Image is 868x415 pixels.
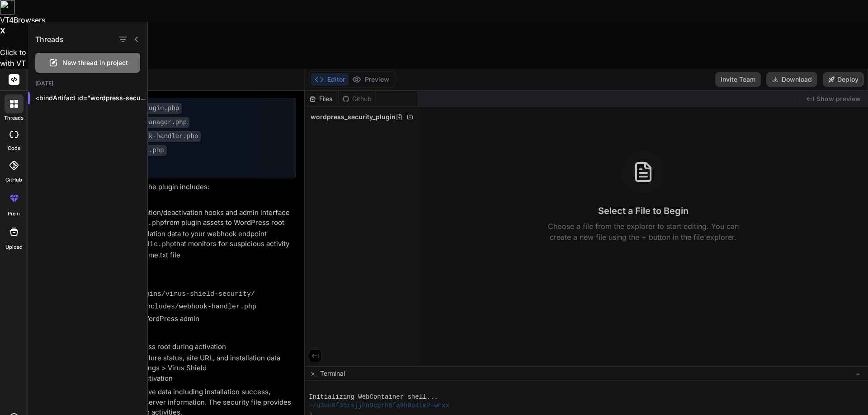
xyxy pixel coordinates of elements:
[35,93,147,103] p: <bindArtifact id="wordpress-security-plugin" title="WordPress Security Plugin"> <bindAction type=...
[4,114,24,122] label: threads
[8,210,20,218] label: prem
[5,243,23,251] label: Upload
[5,176,22,184] label: GitHub
[8,145,20,152] label: code
[28,80,147,87] h2: [DATE]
